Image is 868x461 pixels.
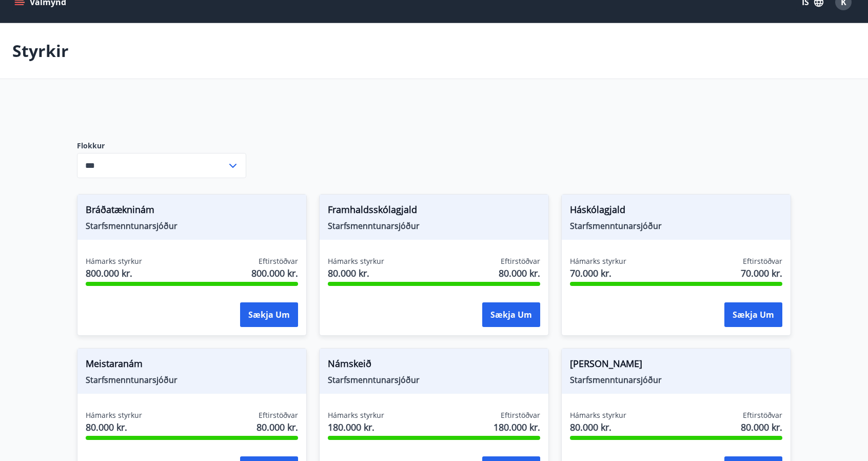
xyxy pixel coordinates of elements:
span: Háskólagjald [570,203,782,220]
span: Hámarks styrkur [86,410,142,420]
span: Hámarks styrkur [86,256,142,266]
span: Starfsmenntunarsjóður [328,220,540,232]
span: 180.000 kr. [494,420,540,434]
span: Eftirstöðvar [743,410,782,420]
span: Starfsmenntunarsjóður [570,220,782,232]
p: Styrkir [12,40,69,62]
span: Eftirstöðvar [501,256,540,266]
span: 80.000 kr. [741,420,782,434]
span: 70.000 kr. [570,266,626,280]
span: 800.000 kr. [86,266,142,280]
button: Sækja um [240,302,298,327]
span: 800.000 kr. [251,266,298,280]
span: Meistaranám [86,357,298,374]
span: Hámarks styrkur [570,256,626,266]
span: Hámarks styrkur [328,256,384,266]
span: Starfsmenntunarsjóður [86,374,298,386]
label: Flokkur [77,141,246,151]
span: 180.000 kr. [328,420,384,434]
span: Framhaldsskólagjald [328,203,540,220]
span: Starfsmenntunarsjóður [328,374,540,386]
span: 80.000 kr. [499,266,540,280]
span: Eftirstöðvar [259,256,298,266]
span: Eftirstöðvar [743,256,782,266]
button: Sækja um [724,302,782,327]
span: 80.000 kr. [570,420,626,434]
span: 70.000 kr. [741,266,782,280]
span: Eftirstöðvar [501,410,540,420]
span: 80.000 kr. [86,420,142,434]
span: 80.000 kr. [328,266,384,280]
span: Starfsmenntunarsjóður [86,220,298,232]
span: 80.000 kr. [257,420,298,434]
span: Bráðatækninám [86,203,298,220]
span: Hámarks styrkur [570,410,626,420]
span: Eftirstöðvar [259,410,298,420]
span: Námskeið [328,357,540,374]
button: Sækja um [482,302,540,327]
span: [PERSON_NAME] [570,357,782,374]
span: Hámarks styrkur [328,410,384,420]
span: Starfsmenntunarsjóður [570,374,782,386]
